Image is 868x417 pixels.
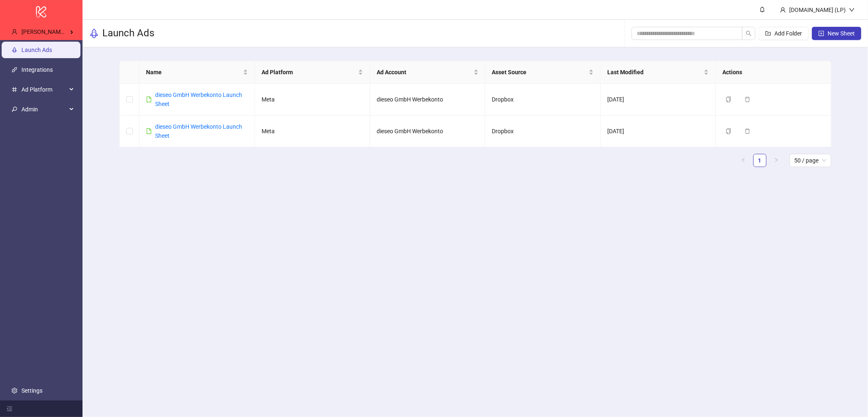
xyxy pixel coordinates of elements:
[146,128,152,134] span: file
[741,158,746,163] span: left
[146,68,241,77] span: Name
[818,31,824,36] span: plus-square
[7,406,12,412] span: menu-fold
[770,154,783,167] li: Next Page
[486,61,601,84] th: Asset Source
[370,61,485,84] th: Ad Account
[765,31,771,36] span: folder-add
[485,115,600,147] td: Dropbox
[726,97,731,102] span: copy
[21,81,67,98] span: Ad Platform
[492,68,587,77] span: Asset Source
[601,61,716,84] th: Last Modified
[753,154,767,167] li: 1
[786,5,849,14] div: [DOMAIN_NAME] (LP)
[828,30,855,37] span: New Sheet
[737,154,750,167] button: left
[12,87,17,92] span: number
[21,28,83,35] span: [PERSON_NAME] Kitchn
[726,128,731,134] span: copy
[262,68,356,77] span: Ad Platform
[812,27,861,40] button: New Sheet
[607,68,702,77] span: Last Modified
[377,68,472,77] span: Ad Account
[774,158,779,163] span: right
[102,27,154,40] h3: Launch Ads
[601,84,716,115] td: [DATE]
[849,7,855,13] span: down
[12,29,17,35] span: user
[746,31,752,36] span: search
[737,154,750,167] li: Previous Page
[255,115,370,147] td: Meta
[21,387,42,394] a: Settings
[21,47,52,53] a: Launch Ads
[780,7,786,13] span: user
[770,154,783,167] button: right
[601,115,716,147] td: [DATE]
[89,28,99,38] span: rocket
[370,84,485,115] td: dieseo GmbH Werbekonto
[745,97,750,102] span: delete
[139,61,255,84] th: Name
[155,92,242,107] a: dieseo GmbH Werbekonto Launch Sheet
[716,61,831,84] th: Actions
[790,154,831,167] div: Page Size
[745,128,750,134] span: delete
[255,61,370,84] th: Ad Platform
[146,97,152,102] span: file
[795,154,826,167] span: 50 / page
[759,27,809,40] button: Add Folder
[759,7,765,12] span: bell
[21,66,53,73] a: Integrations
[155,123,242,139] a: dieseo GmbH Werbekonto Launch Sheet
[754,154,766,167] a: 1
[12,106,17,112] span: key
[370,115,485,147] td: dieseo GmbH Werbekonto
[774,30,802,37] span: Add Folder
[21,101,67,118] span: Admin
[255,84,370,115] td: Meta
[485,84,600,115] td: Dropbox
